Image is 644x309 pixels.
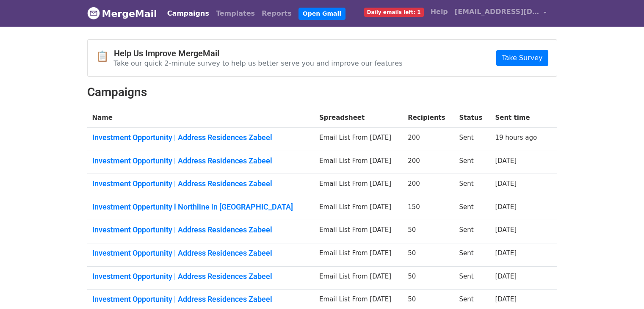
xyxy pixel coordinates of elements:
[361,3,427,20] a: Daily emails left: 1
[496,50,548,66] a: Take Survey
[454,243,490,267] td: Sent
[258,5,295,22] a: Reports
[364,8,424,17] span: Daily emails left: 1
[454,220,490,243] td: Sent
[92,272,310,281] a: Investment Opportunity | Address Residences Zabeel
[455,7,539,17] span: [EMAIL_ADDRESS][DOMAIN_NAME]
[454,174,490,197] td: Sent
[495,180,517,188] a: [DATE]
[403,128,454,151] td: 200
[314,151,403,174] td: Email List From [DATE]
[213,5,258,22] a: Templates
[87,85,557,99] h2: Campaigns
[314,108,403,128] th: Spreadsheet
[92,202,310,212] a: Investment Oppertunity l Northline in [GEOGRAPHIC_DATA]
[314,197,403,220] td: Email List From [DATE]
[403,108,454,128] th: Recipients
[454,108,490,128] th: Status
[495,226,517,234] a: [DATE]
[87,5,157,22] a: MergeMail
[87,108,315,128] th: Name
[495,249,517,257] a: [DATE]
[495,295,517,303] a: [DATE]
[454,128,490,151] td: Sent
[314,266,403,290] td: Email List From [DATE]
[299,8,345,20] a: Open Gmail
[92,156,310,166] a: Investment Opportunity | Address Residences Zabeel
[87,7,100,19] img: MergeMail logo
[92,295,310,304] a: Investment Opportunity | Address Residences Zabeel
[403,220,454,243] td: 50
[403,243,454,267] td: 50
[314,128,403,151] td: Email List From [DATE]
[451,3,550,23] a: [EMAIL_ADDRESS][DOMAIN_NAME]
[92,225,310,235] a: Investment Opportunity | Address Residences Zabeel
[403,174,454,197] td: 200
[164,5,213,22] a: Campaigns
[403,266,454,290] td: 50
[403,197,454,220] td: 150
[427,3,451,20] a: Help
[114,48,403,58] h4: Help Us Improve MergeMail
[454,151,490,174] td: Sent
[490,108,546,128] th: Sent time
[495,134,537,141] a: 19 hours ago
[314,174,403,197] td: Email List From [DATE]
[314,220,403,243] td: Email List From [DATE]
[495,157,517,165] a: [DATE]
[92,179,310,188] a: Investment Opportunity | Address Residences Zabeel
[495,203,517,211] a: [DATE]
[92,248,310,258] a: Investment Opportunity | Address Residences Zabeel
[96,50,114,63] span: 📋
[495,273,517,280] a: [DATE]
[314,243,403,267] td: Email List From [DATE]
[454,266,490,290] td: Sent
[92,133,310,142] a: Investment Opportunity | Address Residences Zabeel
[403,151,454,174] td: 200
[454,197,490,220] td: Sent
[114,59,403,68] p: Take our quick 2-minute survey to help us better serve you and improve our features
